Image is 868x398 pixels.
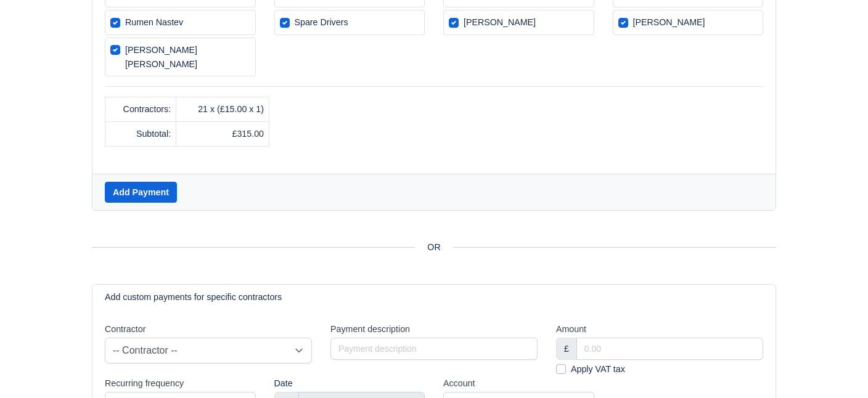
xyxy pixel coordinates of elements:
input: 0.00 [576,338,763,360]
label: Contractor [105,322,145,336]
label: Apply VAT tax [571,362,625,376]
label: Recurring frequency [105,376,184,391]
td: Contractors: [105,97,176,122]
label: [PERSON_NAME] [464,15,536,30]
div: £ [556,338,577,360]
label: Date [274,376,293,391]
td: Subtotal: [105,122,176,147]
span: £315.00 [232,129,264,139]
h6: Add custom payments for specific contractors [105,292,282,303]
label: Rumen Nastev [125,15,183,30]
input: Payment description [330,338,538,360]
label: Amount [556,322,586,336]
button: Add Payment [105,182,177,203]
label: [PERSON_NAME] [PERSON_NAME] [125,43,250,71]
label: Payment description [330,322,410,336]
label: Account [443,376,475,391]
div: OR [92,240,776,254]
td: 21 x (£15.00 x 1) [176,97,269,122]
iframe: Chat Widget [806,339,868,398]
label: Spare Drivers [295,15,348,30]
label: [PERSON_NAME] [633,15,705,30]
